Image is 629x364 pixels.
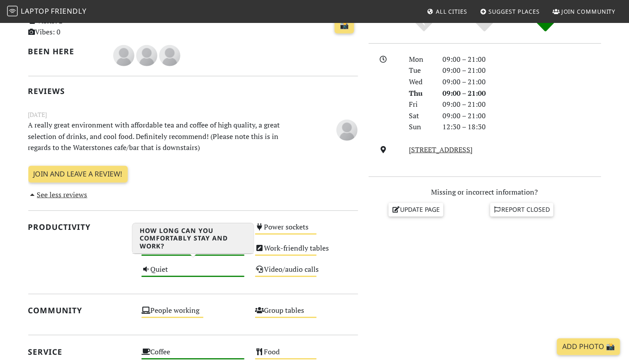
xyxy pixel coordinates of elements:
[250,242,363,263] div: Work-friendly tables
[438,65,606,76] div: 09:00 – 21:00
[436,8,467,15] span: All Cities
[389,203,443,216] a: Update page
[404,110,437,122] div: Sat
[136,45,157,66] img: blank-535327c66bd565773addf3077783bbfce4b00ec00e9fd257753287c682c7fa38.png
[477,4,544,19] a: Suggest Places
[133,223,254,254] h3: How long can you comfortably stay and work?
[51,6,86,16] span: Friendly
[113,45,134,66] img: blank-535327c66bd565773addf3077783bbfce4b00ec00e9fd257753287c682c7fa38.png
[136,263,250,284] div: Quiet
[23,120,307,154] p: A really great environment with affordable tea and coffee of high quality, a great selection of d...
[409,145,473,154] a: [STREET_ADDRESS]
[404,99,437,110] div: Fri
[7,4,87,19] a: LaptopFriendly LaptopFriendly
[7,6,18,16] img: LaptopFriendly
[136,304,250,325] div: People working
[335,17,354,34] a: 📸
[159,50,180,60] span: Julia P
[250,263,363,284] div: Video/audio calls
[438,99,606,110] div: 09:00 – 21:00
[336,120,358,141] img: blank-535327c66bd565773addf3077783bbfce4b00ec00e9fd257753287c682c7fa38.png
[136,221,250,242] div: Stable Wi-Fi
[561,8,616,15] span: Join Community
[136,50,159,60] span: Niina C
[438,121,606,133] div: 12:30 – 18:30
[490,203,554,216] a: Report closed
[438,54,606,65] div: 09:00 – 21:00
[28,15,131,38] p: Visits: 2 Vibes: 0
[28,306,131,315] h2: Community
[28,222,131,232] h2: Productivity
[369,187,601,198] p: Missing or incorrect information?
[250,304,363,325] div: Group tables
[489,8,540,15] span: Suggest Places
[438,110,606,122] div: 09:00 – 21:00
[549,4,619,19] a: Join Community
[438,88,606,99] div: 09:00 – 21:00
[250,221,363,242] div: Power sockets
[28,166,128,183] a: Join and leave a review!
[438,76,606,88] div: 09:00 – 21:00
[113,50,136,60] span: Lydia Cole
[404,76,437,88] div: Wed
[557,338,620,355] a: Add Photo 📸
[404,54,437,65] div: Mon
[159,45,180,66] img: blank-535327c66bd565773addf3077783bbfce4b00ec00e9fd257753287c682c7fa38.png
[28,190,88,199] a: See less reviews
[404,88,437,99] div: Thu
[28,347,131,356] h2: Service
[336,124,358,134] span: Julia P
[404,121,437,133] div: Sun
[28,47,103,56] h2: Been here
[404,65,437,76] div: Tue
[423,4,471,19] a: All Cities
[21,6,50,16] span: Laptop
[23,110,363,120] small: [DATE]
[28,86,358,96] h2: Reviews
